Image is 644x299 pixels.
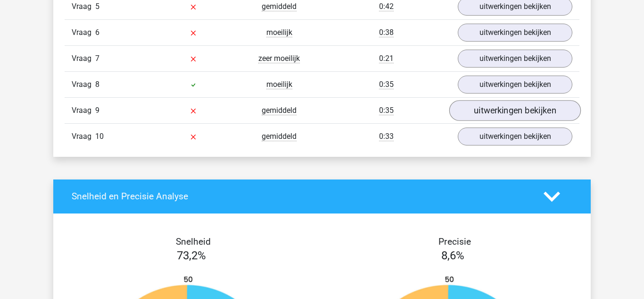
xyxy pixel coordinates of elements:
span: 7 [95,54,99,63]
span: 6 [95,28,99,37]
span: 0:33 [379,132,394,141]
span: moeilijk [266,80,292,89]
span: 8 [95,80,99,89]
span: 0:42 [379,2,394,11]
span: moeilijk [266,28,292,37]
span: gemiddeld [262,2,297,11]
span: 0:35 [379,106,394,115]
a: uitwerkingen bekijken [449,100,581,121]
span: 0:38 [379,28,394,37]
a: uitwerkingen bekijken [458,76,572,94]
span: Vraag [72,1,95,12]
span: 10 [95,132,104,141]
span: Vraag [72,105,95,116]
span: Vraag [72,79,95,90]
span: 0:21 [379,54,394,63]
span: Vraag [72,131,95,142]
span: 9 [95,106,99,115]
a: uitwerkingen bekijken [458,24,572,42]
span: gemiddeld [262,132,297,141]
h4: Snelheid [72,236,315,247]
h4: Snelheid en Precisie Analyse [72,191,529,202]
span: 8,6% [441,249,464,262]
a: uitwerkingen bekijken [458,128,572,145]
span: 73,2% [177,249,206,262]
span: gemiddeld [262,106,297,115]
span: 5 [95,2,99,11]
h4: Precisie [333,236,576,247]
span: Vraag [72,27,95,38]
a: uitwerkingen bekijken [458,50,572,68]
span: Vraag [72,53,95,64]
span: zeer moeilijk [258,54,300,63]
span: 0:35 [379,80,394,89]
